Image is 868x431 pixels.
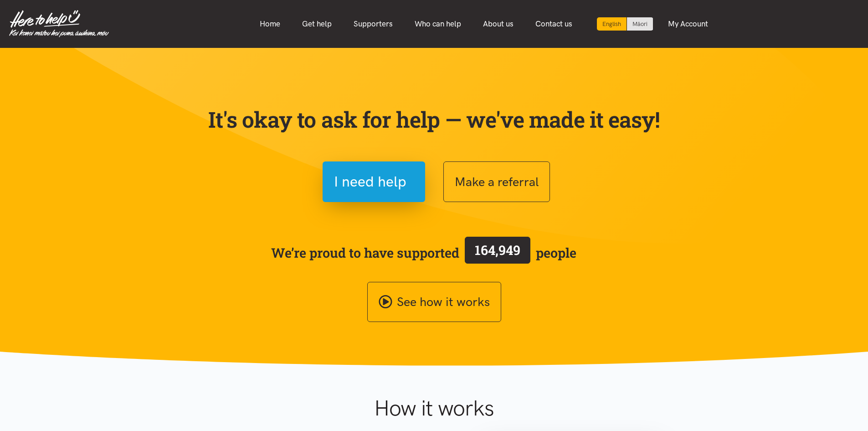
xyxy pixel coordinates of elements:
a: My Account [657,14,719,34]
a: About us [472,14,524,34]
a: Switch to Te Reo Māori [627,17,653,31]
a: See how it works [367,282,501,322]
div: Language toggle [597,17,653,31]
h1: How it works [285,395,583,421]
img: Home [9,10,109,37]
p: It's okay to ask for help — we've made it easy! [206,106,662,133]
button: Make a referral [443,161,550,202]
a: Get help [291,14,343,34]
a: Who can help [404,14,472,34]
a: 164,949 [459,235,536,270]
a: Contact us [524,14,583,34]
span: 164,949 [475,241,520,259]
span: We’re proud to have supported people [271,235,576,270]
div: Current language [597,17,627,31]
a: Supporters [343,14,404,34]
button: I need help [323,161,425,202]
span: I need help [334,170,406,193]
a: Home [249,14,291,34]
